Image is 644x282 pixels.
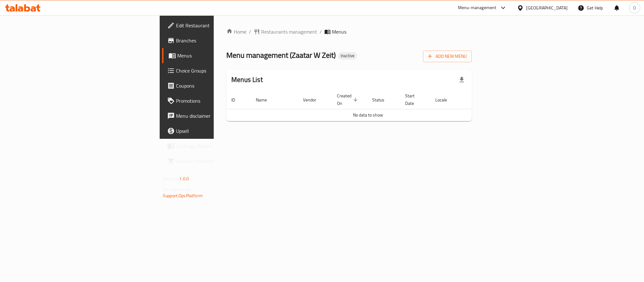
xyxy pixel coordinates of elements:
[176,67,262,74] span: Choice Groups
[162,48,267,63] a: Menus
[463,90,510,109] th: Actions
[162,108,267,123] a: Menu disclaimer
[423,51,472,62] button: Add New Menu
[435,96,455,104] span: Locale
[338,53,357,58] span: Inactive
[162,154,267,169] a: Grocery Checklist
[320,28,322,35] li: /
[176,112,262,120] span: Menu disclaimer
[226,28,472,35] nav: breadcrumb
[526,4,568,11] div: [GEOGRAPHIC_DATA]
[261,28,317,35] span: Restaurants management
[163,192,203,200] a: Support.OpsPlatform
[162,33,267,48] a: Branches
[176,97,262,105] span: Promotions
[458,4,497,12] div: Menu-management
[179,175,189,183] span: 1.0.0
[231,75,263,84] h2: Menus List
[405,92,423,107] span: Start Date
[163,185,192,193] span: Get support on:
[633,4,636,11] span: O
[176,37,262,44] span: Branches
[254,28,317,35] a: Restaurants management
[303,96,324,104] span: Vendor
[176,157,262,165] span: Grocery Checklist
[332,28,346,35] span: Menus
[176,127,262,135] span: Upsell
[162,138,267,154] a: Coverage Report
[454,72,469,87] div: Export file
[337,92,360,107] span: Created On
[353,111,383,119] span: No data to show
[372,96,393,104] span: Status
[231,96,243,104] span: ID
[162,18,267,33] a: Edit Restaurant
[177,52,262,59] span: Menus
[226,90,510,121] table: enhanced table
[162,123,267,138] a: Upsell
[428,52,467,60] span: Add New Menu
[162,93,267,108] a: Promotions
[256,96,275,104] span: Name
[163,175,178,183] span: Version:
[176,82,262,89] span: Coupons
[162,63,267,78] a: Choice Groups
[176,22,262,29] span: Edit Restaurant
[226,48,336,62] span: Menu management ( Zaatar W Zeit )
[176,142,262,150] span: Coverage Report
[162,78,267,93] a: Coupons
